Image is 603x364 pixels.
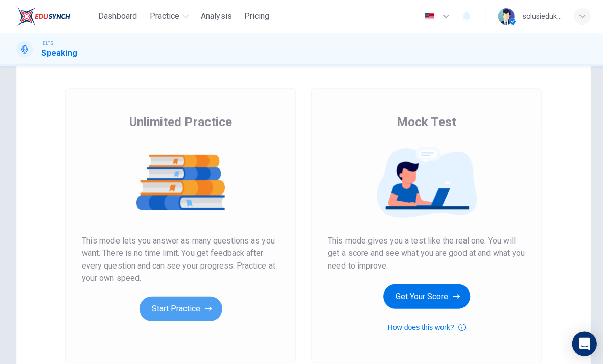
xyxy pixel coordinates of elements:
span: Mock Test [394,113,454,129]
img: EduSynch logo [16,6,70,27]
span: This mode lets you answer as many questions as you want. There is no time limit. You get feedback... [81,233,277,282]
span: Analysis [200,10,230,22]
span: This mode gives you a test like the real one. You will get a score and see what you are good at a... [326,233,522,270]
a: EduSynch logo [16,6,94,27]
span: Practice [149,10,178,22]
button: Start Practice [138,295,221,319]
span: Unlimited Practice [128,113,230,129]
div: solusiedukasi-testprep4 [519,10,558,22]
button: Dashboard [94,7,141,26]
div: Open Intercom Messenger [568,329,593,354]
span: Dashboard [98,10,136,22]
h1: Speaking [41,46,77,59]
span: Pricing [243,10,268,22]
button: Analysis [196,7,235,26]
img: en [420,13,433,20]
span: IELTS [41,39,53,46]
button: How does this work? [385,319,462,331]
button: Get Your Score [381,282,467,307]
img: Profile picture [495,8,511,25]
button: Pricing [239,7,272,26]
button: Practice [145,7,192,26]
